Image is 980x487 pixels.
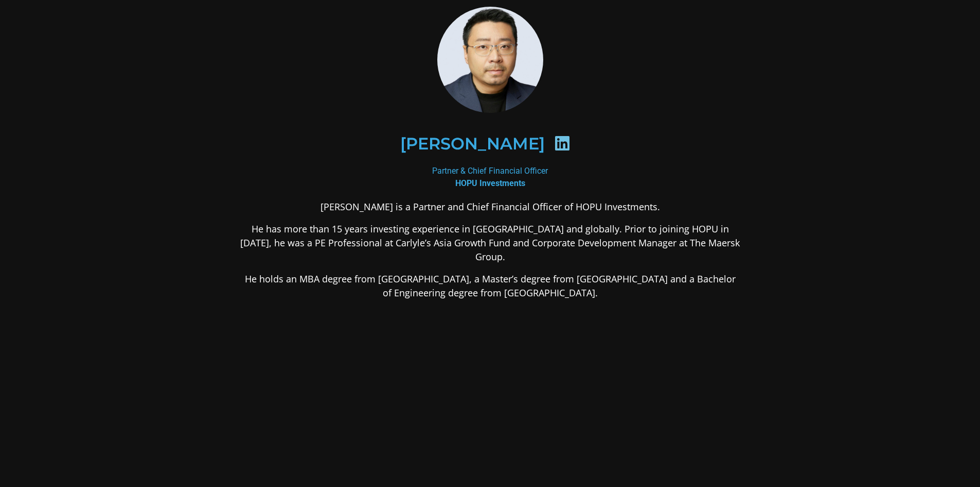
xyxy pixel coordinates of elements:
p: [PERSON_NAME] is a Partner and Chief Financial Officer of HOPU Investments. [240,200,740,214]
h2: [PERSON_NAME] [400,136,545,152]
p: He holds an MBA degree from [GEOGRAPHIC_DATA], a Master’s degree from [GEOGRAPHIC_DATA] and a Bac... [240,272,740,300]
p: He has more than 15 years investing experience in [GEOGRAPHIC_DATA] and globally. Prior to joinin... [240,222,740,264]
b: HOPU Investments [455,178,525,188]
div: Partner & Chief Financial Officer [240,165,740,190]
